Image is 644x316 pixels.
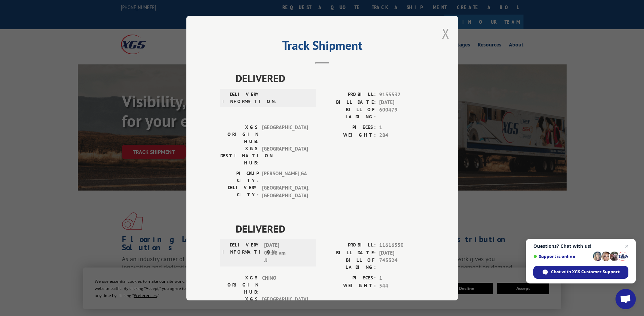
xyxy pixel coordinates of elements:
label: BILL DATE: [322,98,376,106]
span: 9155532 [379,91,424,99]
label: DELIVERY CITY: [220,184,259,199]
label: WEIGHT: [322,282,376,290]
span: 11616550 [379,241,424,249]
span: 745324 [379,257,424,271]
span: 1 [379,124,424,132]
label: DELIVERY INFORMATION: [222,241,261,264]
label: BILL OF LADING: [322,106,376,120]
label: DELIVERY INFORMATION: [222,91,261,105]
span: Support is online [533,254,590,259]
span: 1 [379,274,424,282]
span: Questions? Chat with us! [533,243,628,249]
label: XGS ORIGIN HUB: [220,124,259,145]
label: PROBILL: [322,241,376,249]
label: XGS DESTINATION HUB: [220,145,259,166]
label: PROBILL: [322,91,376,99]
span: DELIVERED [236,71,424,86]
h2: Track Shipment [220,41,424,54]
label: PIECES: [322,274,376,282]
span: Chat with XGS Customer Support [551,269,620,275]
span: [PERSON_NAME] , GA [262,170,308,184]
label: BILL DATE: [322,249,376,257]
button: Close modal [442,24,449,42]
span: CHINO [262,274,308,296]
span: [DATE] [379,98,424,106]
span: [DATE] [379,249,424,257]
span: 284 [379,131,424,139]
a: Open chat [615,289,636,309]
label: BILL OF LADING: [322,257,376,271]
span: [GEOGRAPHIC_DATA] [262,124,308,145]
label: WEIGHT: [322,131,376,139]
span: 544 [379,282,424,290]
label: XGS ORIGIN HUB: [220,274,259,296]
span: [GEOGRAPHIC_DATA] , [GEOGRAPHIC_DATA] [262,184,308,199]
span: Chat with XGS Customer Support [533,266,628,279]
span: 600479 [379,106,424,120]
span: [DATE] 05:58 am JJ [264,241,310,264]
span: [GEOGRAPHIC_DATA] [262,145,308,166]
span: DELIVERED [236,221,424,236]
label: PIECES: [322,124,376,132]
label: PICKUP CITY: [220,170,259,184]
